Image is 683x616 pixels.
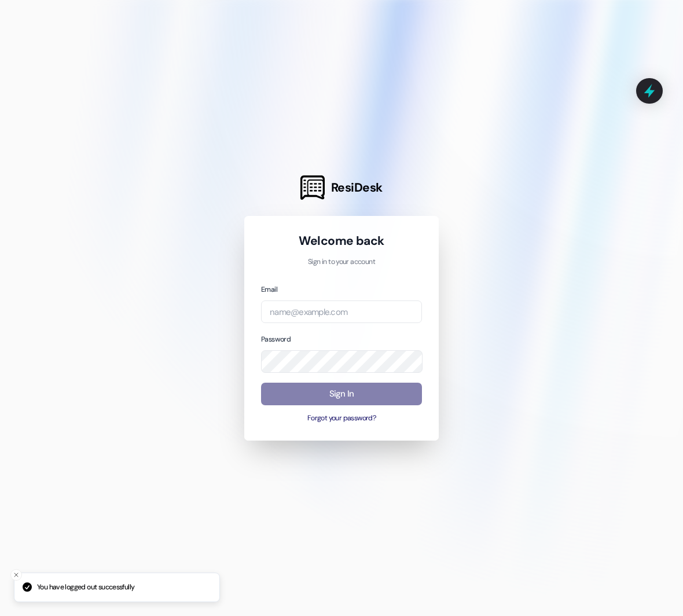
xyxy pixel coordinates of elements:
img: ResiDesk Logo [300,175,325,200]
label: Password [261,335,291,344]
p: Sign in to your account [261,257,422,267]
p: You have logged out successfully [37,582,134,593]
button: Close toast [10,569,22,581]
button: Sign In [261,383,422,405]
span: ResiDesk [331,179,383,196]
button: Forgot your password? [261,413,422,424]
label: Email [261,285,277,294]
input: name@example.com [261,300,422,323]
h1: Welcome back [261,233,422,249]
